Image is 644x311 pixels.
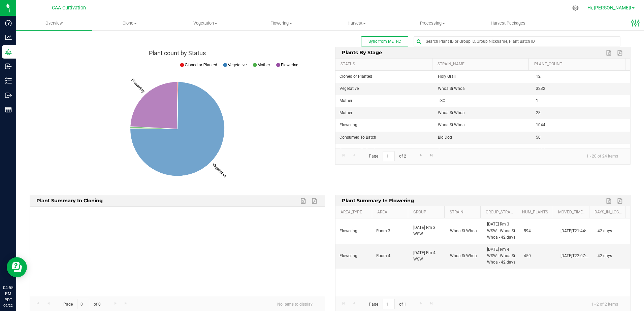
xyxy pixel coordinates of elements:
[30,50,325,57] div: Plant count by Status
[395,16,471,30] a: Processing
[450,210,478,215] a: Strain
[92,16,168,30] a: Clone
[5,106,12,113] inline-svg: Reports
[168,20,243,26] span: Vegetation
[335,119,434,131] td: Flowering
[532,83,630,95] td: 3232
[335,244,372,269] td: Flowering
[243,16,319,30] a: Flowering
[368,39,401,44] span: Sync from METRC
[5,34,12,41] inline-svg: Analytics
[335,107,434,119] td: Mother
[520,244,556,269] td: 450
[522,210,550,215] a: Num_Plants
[581,151,623,161] span: 1 - 20 of 24 items
[341,62,429,67] a: Status
[228,63,247,67] text: Vegetative
[335,218,372,244] td: Flowering
[409,244,446,269] td: [DATE] Rm 4 WSW
[615,197,625,205] a: Export to PDF
[486,210,514,215] a: Group_Strain
[372,244,409,269] td: Room 4
[185,63,217,67] text: Cloned or Planted
[5,48,12,55] inline-svg: Grow
[363,299,412,309] span: Page of 1
[52,5,86,11] span: CAA Cultivation
[446,218,483,244] td: Whoa Si Whoa
[3,303,13,308] p: 09/22
[558,210,586,215] a: Moved_Timestamp
[36,20,72,26] span: Overview
[604,48,614,57] a: Export to Excel
[58,299,106,309] span: Page of 0
[335,83,434,95] td: Vegetative
[341,210,369,215] a: Area_Type
[372,218,409,244] td: Room 3
[427,151,437,160] a: Go to the last page
[383,151,395,162] input: 1
[5,20,12,26] inline-svg: Dashboard
[434,132,532,144] td: Big Dog
[363,151,412,162] span: Page of 2
[586,299,623,309] span: 1 - 2 of 2 items
[5,63,12,70] inline-svg: Inbound
[281,63,298,67] text: Flowering
[340,195,416,206] span: Plant Summary in Flowering
[438,62,526,67] a: strain_name
[310,197,320,205] a: Export to PDF
[335,132,434,144] td: Consumed To Batch
[532,107,630,119] td: 28
[532,95,630,107] td: 1
[409,218,446,244] td: [DATE] Rm 3 WSW
[335,144,434,156] td: Consumed To Batch
[434,95,532,107] td: TSC
[532,132,630,144] td: 50
[244,20,319,26] span: Flowering
[319,20,394,26] span: Harvest
[532,144,630,156] td: 1496
[532,119,630,131] td: 1044
[319,16,395,30] a: Harvest
[92,20,167,26] span: Clone
[258,63,270,67] text: Mother
[571,5,580,11] div: Manage settings
[434,71,532,83] td: Holy Grail
[414,37,620,46] input: Search Plant ID or Group ID, Group Nickname, Plant Batch ID...
[434,107,532,119] td: Whoa Si Whoa
[335,71,434,83] td: Cloned or Planted
[520,218,556,244] td: 594
[5,92,12,99] inline-svg: Outbound
[167,16,243,30] a: Vegetation
[383,299,395,309] input: 1
[482,20,535,26] span: Harvest Packages
[556,244,593,269] td: [DATE]T22:07:00.000Z
[299,197,309,205] a: Export to Excel
[361,36,408,46] button: Sync from METRC
[395,20,470,26] span: Processing
[534,62,623,67] a: plant_count
[272,299,318,309] span: No items to display
[434,83,532,95] td: Whoa Si Whoa
[615,48,625,57] a: Export to PDF
[556,218,593,244] td: [DATE]T21:44:00.000Z
[16,16,92,30] a: Overview
[446,244,483,269] td: Whoa Si Whoa
[587,5,631,10] span: Hi, [PERSON_NAME]!
[593,244,630,269] td: 42 days
[604,197,614,205] a: Export to Excel
[7,257,27,277] iframe: Resource center
[593,218,630,244] td: 42 days
[5,77,12,84] inline-svg: Inventory
[483,218,520,244] td: [DATE] Rm 3 WSW - Whoa Si Whoa - 42 days
[340,47,384,58] span: Plants by Stage
[35,195,105,206] span: Plant Summary in Cloning
[3,285,13,303] p: 04:55 PM PDT
[434,119,532,131] td: Whoa Si Whoa
[377,210,406,215] a: Area
[532,71,630,83] td: 12
[434,144,532,156] td: Candyland
[470,16,546,30] a: Harvest Packages
[335,95,434,107] td: Mother
[594,210,623,215] a: Days_in_Location
[413,210,442,215] a: Group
